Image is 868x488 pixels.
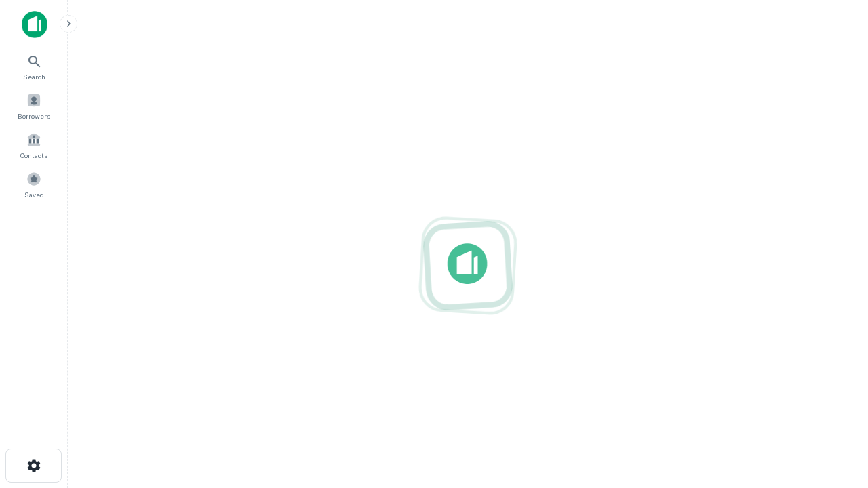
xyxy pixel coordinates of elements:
iframe: Chat Widget [800,380,868,445]
a: Contacts [4,127,64,163]
span: Search [23,71,45,82]
img: capitalize-icon.png [22,11,47,38]
span: Contacts [20,150,47,161]
span: Saved [24,189,44,200]
span: Borrowers [18,110,50,121]
a: Search [4,48,64,85]
a: Borrowers [4,87,64,124]
a: Saved [4,166,64,203]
